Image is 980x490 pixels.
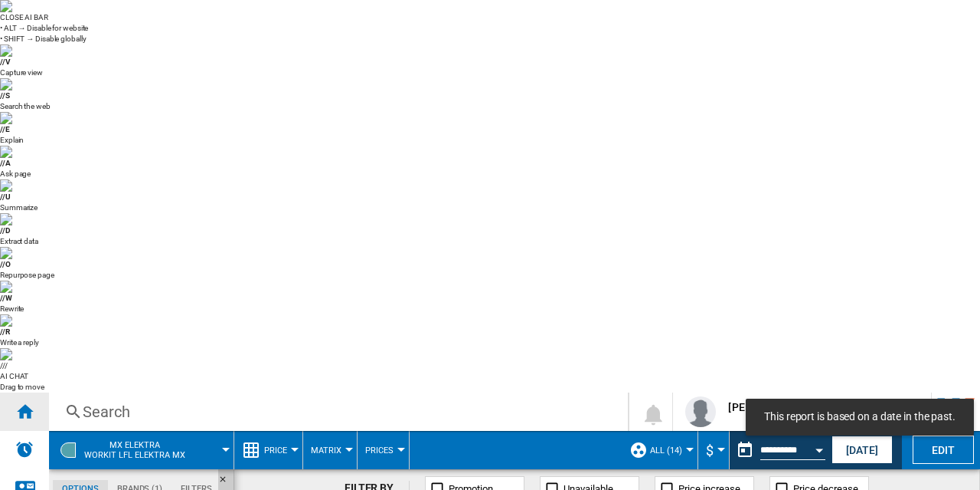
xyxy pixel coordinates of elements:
[311,446,341,455] span: Matrix
[264,446,287,455] span: Price
[730,431,828,469] div: This report is based on a date in the past.
[650,446,682,455] span: ALL (14)
[759,409,960,425] span: This report is based on a date in the past.
[730,435,760,465] button: md-calendar
[685,396,716,427] img: profile.jpg
[698,431,730,469] md-menu: Currency
[57,431,226,469] div: MX ELEKTRAWorkit lfl elektra mx
[805,434,833,462] button: Open calendar
[728,400,897,415] span: [PERSON_NAME] [PERSON_NAME]
[913,436,974,464] button: Edit
[84,431,201,469] button: MX ELEKTRAWorkit lfl elektra mx
[673,393,931,431] button: [PERSON_NAME] [PERSON_NAME] MX ELEKTRA
[311,431,349,469] button: Matrix
[831,436,893,464] button: [DATE]
[242,431,295,469] div: Price
[264,431,295,469] button: Price
[706,431,721,469] button: $
[365,446,394,455] span: Prices
[650,431,690,469] button: ALL (14)
[84,440,185,460] span: MX ELEKTRA:Workit lfl elektra mx
[629,393,672,431] button: 0 notification
[365,431,401,469] button: Prices
[15,440,34,459] img: alerts-logo.svg
[83,401,588,423] div: Search
[629,431,690,469] div: ALL (14)
[706,442,714,459] span: $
